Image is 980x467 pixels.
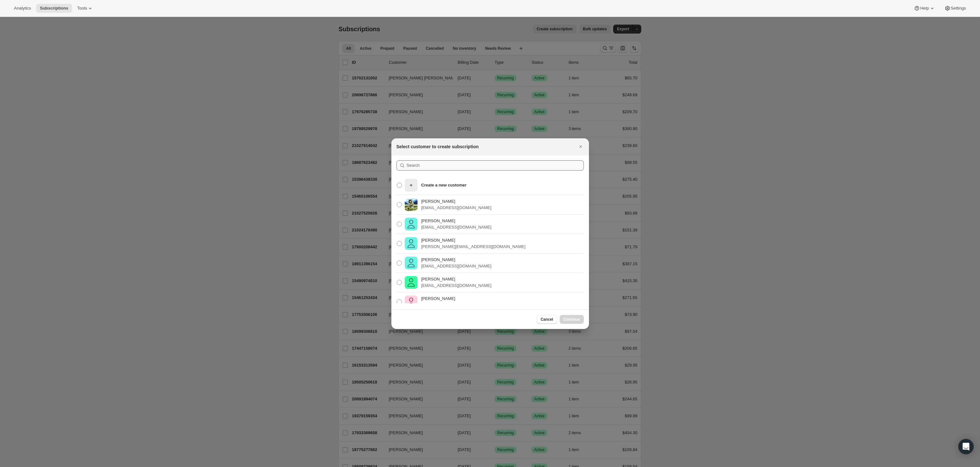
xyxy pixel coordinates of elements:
[421,276,491,282] p: [PERSON_NAME]
[541,317,553,322] span: Cancel
[421,198,491,205] p: [PERSON_NAME]
[77,6,87,11] span: Tools
[421,282,491,289] p: [EMAIL_ADDRESS][DOMAIN_NAME]
[421,237,526,244] p: [PERSON_NAME]
[407,160,584,171] input: Search
[910,4,939,13] button: Help
[576,142,585,151] button: Close
[940,4,970,13] button: Settings
[396,143,479,150] h2: Select customer to create subscription
[421,263,491,269] p: [EMAIL_ADDRESS][DOMAIN_NAME]
[421,244,526,250] p: [PERSON_NAME][EMAIL_ADDRESS][DOMAIN_NAME]
[951,6,966,11] span: Settings
[421,296,526,302] p: [PERSON_NAME]
[920,6,929,11] span: Help
[421,218,491,224] p: [PERSON_NAME]
[958,439,974,454] div: Open Intercom Messenger
[421,257,491,263] p: [PERSON_NAME]
[40,6,68,11] span: Subscriptions
[421,224,491,230] p: [EMAIL_ADDRESS][DOMAIN_NAME]
[14,6,31,11] span: Analytics
[421,205,491,211] p: [EMAIL_ADDRESS][DOMAIN_NAME]
[421,302,526,308] p: [EMAIL_ADDRESS][PERSON_NAME][DOMAIN_NAME]
[10,4,35,13] button: Analytics
[73,4,97,13] button: Tools
[537,315,557,324] button: Cancel
[36,4,72,13] button: Subscriptions
[421,182,467,188] p: Create a new customer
